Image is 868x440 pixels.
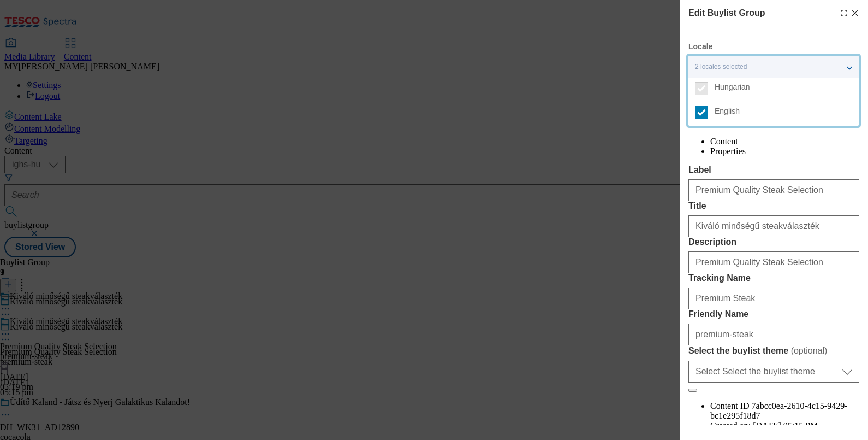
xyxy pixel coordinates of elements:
[688,324,859,345] input: Enter Friendly Name
[710,401,847,420] span: 7abcc0ea-2610-4c15-9429-bc1e295f18d7
[688,215,859,237] input: Enter Title
[791,346,828,355] span: ( optional )
[688,179,859,201] input: Enter Label
[688,288,859,309] input: Enter Tracking Name
[710,146,859,156] li: Properties
[688,309,859,319] label: Friendly Name
[688,273,859,283] label: Tracking Name
[710,401,859,421] li: Content ID
[710,421,859,431] li: Created on:
[688,7,765,20] h4: Edit Buylist Group
[688,345,859,356] label: Select the buylist theme
[688,165,859,175] label: Label
[715,84,750,90] span: Hungarian
[710,137,859,146] li: Content
[688,44,712,50] label: Locale
[688,56,859,78] button: 2 locales selected
[688,251,859,273] input: Enter Description
[753,421,818,430] span: [DATE] 05:15 PM
[715,108,740,114] span: English
[695,63,747,71] span: 2 locales selected
[688,201,859,211] label: Title
[688,237,859,247] label: Description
